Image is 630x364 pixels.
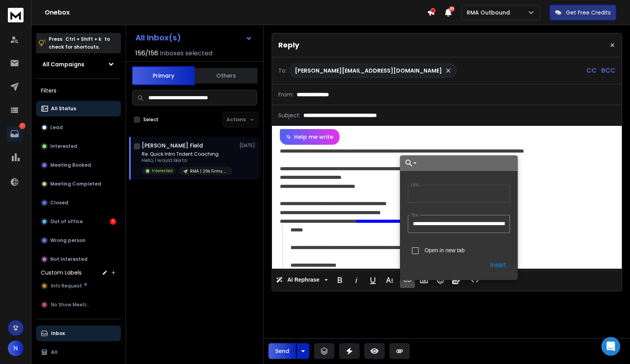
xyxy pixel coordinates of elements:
[278,40,299,51] p: Reply
[36,157,121,173] button: Meeting Booked
[36,297,121,313] button: No Show Meeting
[295,67,442,75] p: [PERSON_NAME][EMAIL_ADDRESS][DOMAIN_NAME]
[409,213,420,218] label: Text
[566,9,611,16] p: Get Free Credits
[190,168,228,174] p: RMA | 29k Firms (General Team Info)
[152,168,173,174] p: Interested
[110,218,116,225] div: 1
[135,34,181,42] h1: All Inbox(s)
[467,9,513,16] p: RMA Outbound
[36,85,121,96] h3: Filters
[45,8,427,17] h1: Onebox
[349,272,364,288] button: Italic (Ctrl+I)
[8,8,24,22] img: logo
[7,126,22,142] a: 1
[36,120,121,135] button: Lead
[550,5,616,20] button: Get Free Credits
[19,123,26,129] p: 1
[486,258,510,272] button: Insert
[425,247,465,253] label: Open in new tab
[135,49,158,58] span: 156 / 156
[36,56,121,72] button: All Campaigns
[36,138,121,154] button: Interested
[36,195,121,211] button: Closed
[8,340,24,356] button: N
[51,349,58,355] p: All
[36,214,121,229] button: Out of office1
[601,66,615,75] p: BCC
[142,151,232,157] p: Re: Quick Intro Trident Coaching
[280,129,340,145] button: Help me write
[50,181,101,187] p: Meeting Completed
[36,344,121,360] button: All
[36,176,121,192] button: Meeting Completed
[36,278,121,294] button: Info Request
[51,283,82,289] span: Info Request
[278,111,300,119] p: Subject:
[142,142,203,149] h1: [PERSON_NAME] Field
[50,256,88,262] p: Not Interested
[36,251,121,267] button: Not Interested
[51,330,65,337] p: Inbox
[50,218,83,225] p: Out of office
[195,67,257,84] button: Others
[274,272,329,288] button: AI Rephrase
[332,272,347,288] button: Bold (Ctrl+B)
[278,67,287,75] p: To:
[449,6,455,12] span: 50
[50,143,77,149] p: Interested
[601,337,620,356] div: Open Intercom Messenger
[278,91,294,98] p: From:
[50,200,68,206] p: Closed
[41,269,82,277] h3: Custom Labels
[160,49,212,58] h3: Inboxes selected
[42,60,84,68] h1: All Campaigns
[49,35,110,51] p: Press to check for shortcuts.
[36,233,121,248] button: Wrong person
[268,343,296,359] button: Send
[129,30,259,45] button: All Inbox(s)
[50,162,91,168] p: Meeting Booked
[433,272,448,288] button: Emoticons
[36,101,121,116] button: All Status
[51,302,92,308] span: No Show Meeting
[409,182,421,187] label: URL
[132,66,195,85] button: Primary
[36,326,121,341] button: Inbox
[142,157,232,164] p: Hello, I would like to
[50,237,86,244] p: Wrong person
[239,142,257,149] p: [DATE]
[51,106,76,112] p: All Status
[143,116,159,123] label: Select
[286,277,321,283] span: AI Rephrase
[64,35,102,44] span: Ctrl + Shift + k
[586,66,597,75] p: CC
[50,124,63,131] p: Lead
